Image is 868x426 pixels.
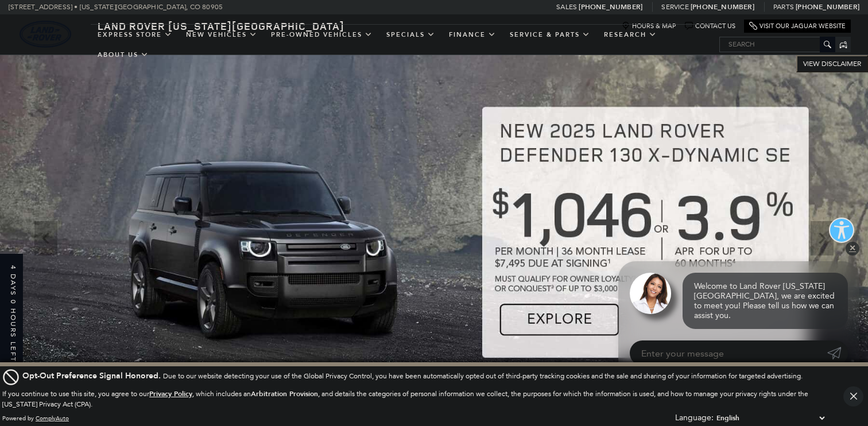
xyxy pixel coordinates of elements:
[796,2,859,11] a: [PHONE_NUMBER]
[98,19,344,33] span: Land Rover [US_STATE][GEOGRAPHIC_DATA]
[827,340,848,366] a: Submit
[714,412,827,424] select: Language Select
[9,3,223,11] a: [STREET_ADDRESS] • [US_STATE][GEOGRAPHIC_DATA], CO 80905
[773,3,794,11] span: Parts
[622,22,676,30] a: Hours & Map
[91,19,351,33] a: Land Rover [US_STATE][GEOGRAPHIC_DATA]
[442,25,503,45] a: Finance
[251,389,318,398] strong: Arbitration Provision
[811,221,834,255] div: Next
[36,415,69,422] a: ComplyAuto
[796,55,868,72] button: VIEW DISCLAIMER
[179,25,264,45] a: New Vehicles
[803,59,861,68] span: VIEW DISCLAIMER
[556,3,577,11] span: Sales
[264,25,379,45] a: Pre-Owned Vehicles
[630,273,671,314] img: Agent profile photo
[597,25,664,45] a: Research
[149,389,192,398] u: Privacy Policy
[91,25,719,65] nav: Main Navigation
[379,25,442,45] a: Specials
[630,340,827,366] input: Enter your message
[661,3,688,11] span: Service
[843,386,863,406] button: Close Button
[683,273,848,329] div: Welcome to Land Rover [US_STATE][GEOGRAPHIC_DATA], we are excited to meet you! Please tell us how...
[503,25,597,45] a: Service & Parts
[691,2,754,11] a: [PHONE_NUMBER]
[91,25,179,45] a: EXPRESS STORE
[2,390,808,408] p: If you continue to use this site, you agree to our , which includes an , and details the categori...
[675,414,714,422] div: Language:
[579,2,642,11] a: [PHONE_NUMBER]
[20,21,71,48] img: Land Rover
[685,22,735,30] a: Contact Us
[22,370,163,381] span: Opt-Out Preference Signal Honored .
[34,221,57,255] div: Previous
[829,218,854,245] aside: Accessibility Help Desk
[91,45,156,65] a: About Us
[20,21,71,48] a: land-rover
[2,415,69,422] div: Powered by
[720,37,835,51] input: Search
[749,22,846,30] a: Visit Our Jaguar Website
[22,370,803,382] div: Due to our website detecting your use of the Global Privacy Control, you have been automatically ...
[829,218,854,243] button: Explore your accessibility options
